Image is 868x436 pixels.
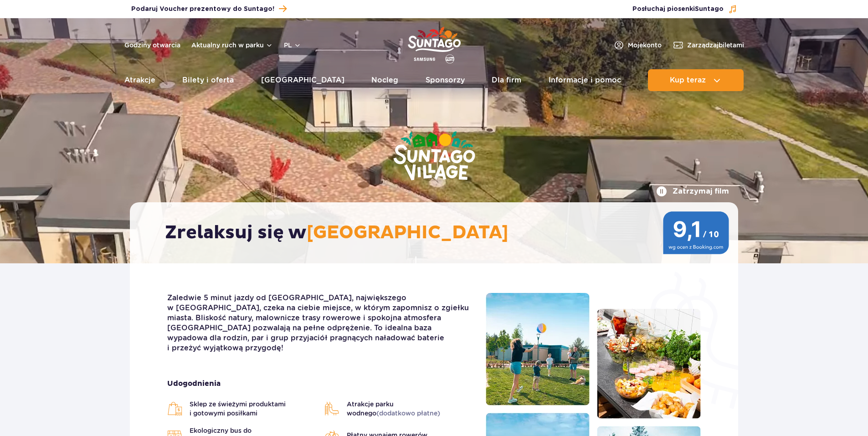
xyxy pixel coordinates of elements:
[165,221,712,244] h2: Zrelaksuj się w
[182,69,234,91] a: Bilety i oferta
[687,41,744,50] span: Zarządzaj biletami
[167,293,472,353] p: Zaledwie 5 minut jazdy od [GEOGRAPHIC_DATA], największego w [GEOGRAPHIC_DATA], czeka na ciebie mi...
[131,3,287,15] a: Podaruj Voucher prezentowy do Suntago!
[632,5,724,14] span: Posłuchaj piosenki
[426,69,465,91] a: Sponsorzy
[632,5,737,14] button: Posłuchaj piosenkiSuntago
[124,69,155,91] a: Atrakcje
[492,69,521,91] a: Dla firm
[376,410,440,417] span: (dodatkowo płatne)
[670,76,706,84] span: Kup teraz
[190,400,315,418] span: Sklep ze świeżymi produktami i gotowymi posiłkami
[261,69,344,91] a: [GEOGRAPHIC_DATA]
[656,186,729,197] button: Zatrzymaj film
[371,69,398,91] a: Nocleg
[131,5,274,14] span: Podaruj Voucher prezentowy do Suntago!
[549,69,621,91] a: Informacje i pomoc
[167,379,472,389] strong: Udogodnienia
[347,400,473,418] span: Atrakcje parku wodnego
[648,69,744,91] button: Kup teraz
[191,41,273,49] button: Aktualny ruch w parku
[663,211,729,254] img: 9,1/10 wg ocen z Booking.com
[408,23,461,65] a: Park of Poland
[284,41,301,50] button: pl
[613,40,662,51] a: Mojekonto
[357,96,512,218] img: Suntago Village
[628,41,662,50] span: Moje konto
[695,6,724,12] span: Suntago
[124,41,180,50] a: Godziny otwarcia
[307,221,508,244] span: [GEOGRAPHIC_DATA]
[673,40,744,51] a: Zarządzajbiletami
